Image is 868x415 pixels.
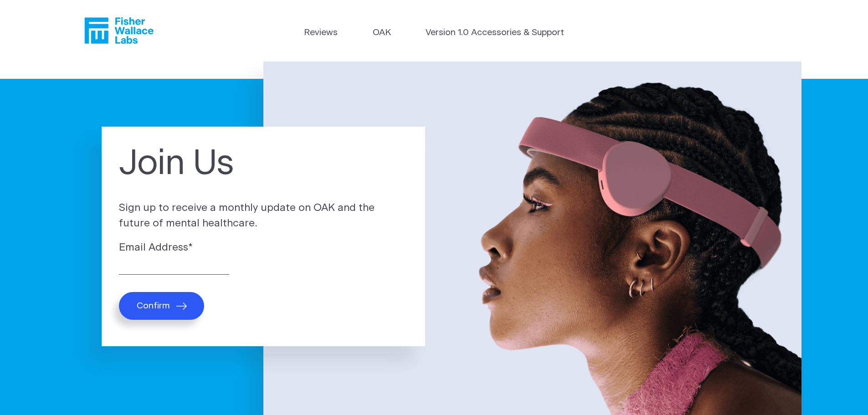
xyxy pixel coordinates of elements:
a: Fisher Wallace [84,17,154,44]
a: Reviews [304,26,338,40]
p: Sign up to receive a monthly update on OAK and the future of mental healthcare. [119,200,408,231]
h1: Join Us [119,144,408,184]
a: OAK [373,26,391,40]
label: Email Address [119,240,408,256]
a: Version 1.0 Accessories & Support [426,26,564,40]
button: Confirm [119,292,204,320]
span: Confirm [137,301,170,311]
